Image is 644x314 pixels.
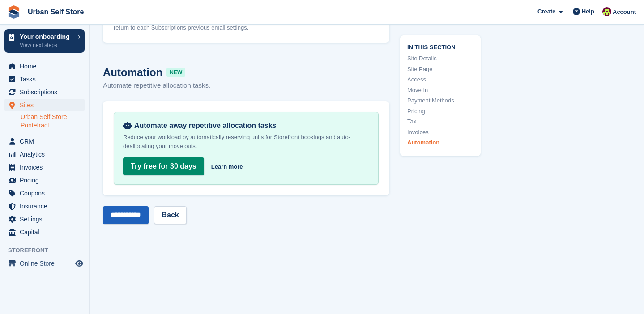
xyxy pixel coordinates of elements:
span: Coupons [20,187,73,199]
span: Insurance [20,200,73,212]
a: Automation [407,138,473,147]
h2: Automation [103,64,389,81]
span: CRM [20,135,73,148]
a: Move In [407,85,473,94]
span: Tasks [20,73,73,85]
a: Tax [407,117,473,126]
span: Home [20,60,73,72]
a: menu [4,60,85,72]
p: Your onboarding [20,34,73,40]
a: menu [4,135,85,148]
a: Pricing [407,106,473,115]
span: Create [537,7,555,16]
a: Access [407,75,473,84]
div: Automate away repetitive allocation tasks [123,121,369,130]
span: Invoices [20,161,73,174]
img: Dan Crosland [602,7,611,16]
span: Storefront [8,246,89,255]
span: In this section [407,42,473,51]
p: Reduce your workload by automatically reserving units for Storefront bookings and auto-deallocati... [123,133,369,151]
img: stora-icon-8386f47178a22dfd0bd8f6a31ec36ba5ce8667c1dd55bd0f319d3a0aa187defe.svg [7,5,21,19]
span: Help [582,7,594,16]
a: Payment Methods [407,96,473,105]
span: Subscriptions [20,86,73,98]
p: Automate repetitive allocation tasks. [103,81,389,91]
span: Sites [20,99,73,111]
p: View next steps [20,41,73,49]
a: menu [4,226,85,238]
a: menu [4,200,85,212]
a: Urban Self Store Pontefract [21,113,85,130]
span: NEW [166,68,185,77]
a: menu [4,213,85,225]
span: Account [613,8,636,17]
a: Your onboarding View next steps [4,29,85,53]
a: menu [4,86,85,98]
a: menu [4,161,85,174]
a: Urban Self Store [24,4,87,19]
a: menu [4,257,85,270]
span: Pricing [20,174,73,187]
span: Capital [20,226,73,238]
span: Online Store [20,257,73,270]
a: menu [4,174,85,187]
a: Invoices [407,127,473,136]
a: Preview store [74,258,85,269]
a: Site Page [407,64,473,73]
a: Back [154,206,186,224]
a: Learn more [211,162,243,171]
a: menu [4,187,85,199]
a: Try free for 30 days [123,157,204,175]
span: Analytics [20,148,73,161]
a: menu [4,148,85,161]
a: Site Details [407,54,473,63]
a: menu [4,73,85,85]
span: Settings [20,213,73,225]
a: menu [4,99,85,111]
